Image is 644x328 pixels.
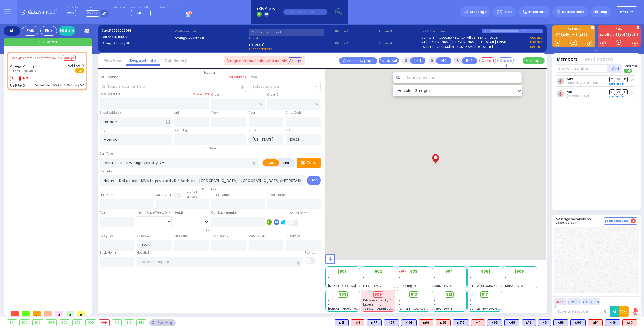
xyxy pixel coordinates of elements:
span: - [399,298,400,303]
h5: Message members on selected call [556,217,604,225]
span: 903 [410,269,417,274]
span: EMS [75,68,84,73]
img: comment-alt.png [605,220,608,223]
div: See map [149,319,175,326]
div: K77 [367,319,382,326]
div: BLS [538,319,551,326]
a: 24 [PERSON_NAME] [PERSON_NAME] [US_STATE] 10950 [421,40,506,45]
span: Patient info [199,187,221,191]
div: K12 [522,319,536,326]
span: [STREET_ADDRESS][PERSON_NAME] [328,284,380,288]
div: 903 [33,320,43,326]
span: D-803 [86,10,99,17]
div: BLS [570,319,586,326]
span: - [399,275,400,280]
span: 0 [55,311,63,316]
span: Phone 4 [378,41,420,46]
span: BRIA Phone [257,6,275,11]
input: Search location [403,72,522,83]
div: BLS [367,319,382,326]
button: Covered [497,57,514,64]
div: ALS [588,319,603,326]
label: P Last Name [267,193,286,197]
a: Us Rte 6 / [GEOGRAPHIC_DATA][US_STATE] 10926 [421,35,498,40]
span: DR [609,77,615,82]
label: Entry Code [286,111,302,115]
label: Call back number [211,210,238,215]
button: 10-4 [619,306,629,317]
button: BUS [462,57,477,64]
label: Floor [249,111,255,115]
label: Gender [174,210,185,215]
label: En Route [137,234,149,238]
label: Orange County 911 [175,35,247,40]
button: Members [557,56,578,63]
div: M4 [471,319,485,326]
span: - [505,280,507,284]
span: [STREET_ADDRESS][PERSON_NAME] [363,307,415,311]
span: Phone 3 [378,29,420,34]
label: Save as POI [193,92,209,96]
label: Areas [249,75,257,79]
button: ALS-Rush [582,298,600,305]
label: In Service [286,234,300,238]
button: ALS [436,57,451,64]
div: ALS [471,319,485,326]
a: History [59,26,75,36]
button: Code 2 [567,298,581,305]
label: Use Callback [288,211,307,215]
div: BLS [504,319,519,326]
span: - [470,280,471,284]
label: Location Name [100,92,121,96]
span: - [434,303,436,307]
span: Sanz Bay-5 [505,284,523,288]
div: ALS [351,319,364,326]
label: Pick up [305,251,315,255]
div: BLS [384,319,399,326]
span: 4 [631,218,636,223]
span: - [328,275,329,280]
label: Township [174,128,188,133]
div: K65 [487,319,502,326]
label: Fire units on call [159,6,179,9]
label: KJFD [598,27,641,31]
span: 908 [339,292,346,297]
label: First Name [100,193,115,197]
span: - [434,275,436,280]
div: BLS [335,319,349,326]
label: Medic on call [131,6,152,9]
span: Lazer Schwimmer [567,94,591,98]
span: M13 [20,76,30,81]
div: ALS [622,319,637,326]
span: 0 [33,311,41,316]
span: [PHONE_NUMBER] [10,69,37,73]
label: Night unit [114,6,126,9]
span: KY18 [66,10,76,16]
a: Send again [609,82,624,85]
span: TR [622,77,628,82]
img: Logo [22,8,59,15]
a: FD31 [629,33,638,37]
span: TR [622,89,628,95]
span: [PERSON_NAME] Farm [328,307,360,311]
span: Sanz Bay-6 [399,284,416,288]
a: M13 [571,33,578,37]
div: 905 [59,320,70,326]
button: Send [307,176,321,185]
span: Other building occupants [166,120,170,124]
div: BLS [487,319,502,326]
button: Code 1 [554,298,566,305]
button: Assign [288,57,302,64]
div: Us Rte 6 [10,83,25,88]
label: On Scene [174,234,188,238]
div: 901 [7,320,17,326]
img: message.svg [464,10,468,14]
span: 8454690911 [111,35,130,39]
div: 11% [399,269,406,273]
div: K88 [553,319,568,326]
div: Year/Month/Week/Day [137,210,172,215]
span: 0 [22,311,30,316]
div: BLS [453,319,469,326]
label: Last 3 location [421,29,482,34]
span: 905 [481,269,488,274]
